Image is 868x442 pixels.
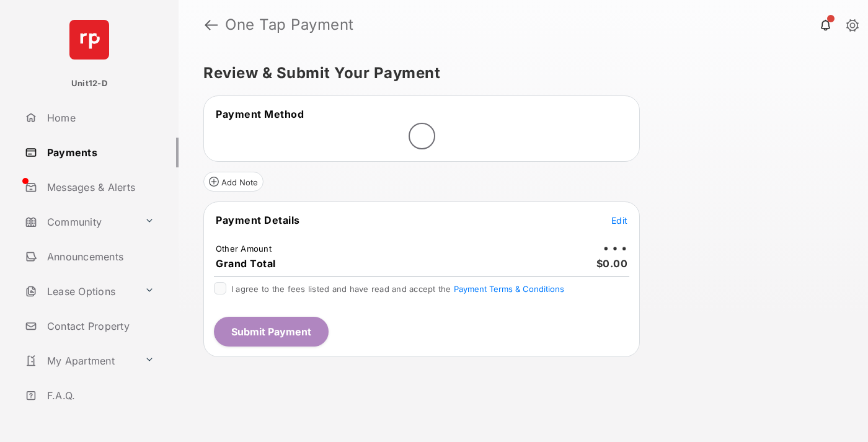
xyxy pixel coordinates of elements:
[611,215,627,226] span: Edit
[203,172,263,192] button: Add Note
[231,284,564,294] span: I agree to the fees listed and have read and accept the
[69,20,109,60] img: svg+xml;base64,PHN2ZyB4bWxucz0iaHR0cDovL3d3dy53My5vcmcvMjAwMC9zdmciIHdpZHRoPSI2NCIgaGVpZ2h0PSI2NC...
[20,381,179,410] a: F.A.Q.
[611,214,627,226] button: Edit
[20,346,139,376] a: My Apartment
[216,257,276,270] span: Grand Total
[20,276,139,306] a: Lease Options
[215,243,272,254] td: Other Amount
[71,77,107,90] p: Unit12-D
[214,317,329,347] button: Submit Payment
[596,257,628,270] span: $0.00
[216,214,300,226] span: Payment Details
[454,284,564,294] button: I agree to the fees listed and have read and accept the
[20,242,179,272] a: Announcements
[20,172,179,202] a: Messages & Alerts
[20,103,179,133] a: Home
[20,311,179,341] a: Contact Property
[216,108,304,120] span: Payment Method
[20,138,179,167] a: Payments
[20,207,139,237] a: Community
[203,66,833,81] h5: Review & Submit Your Payment
[225,17,354,32] strong: One Tap Payment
